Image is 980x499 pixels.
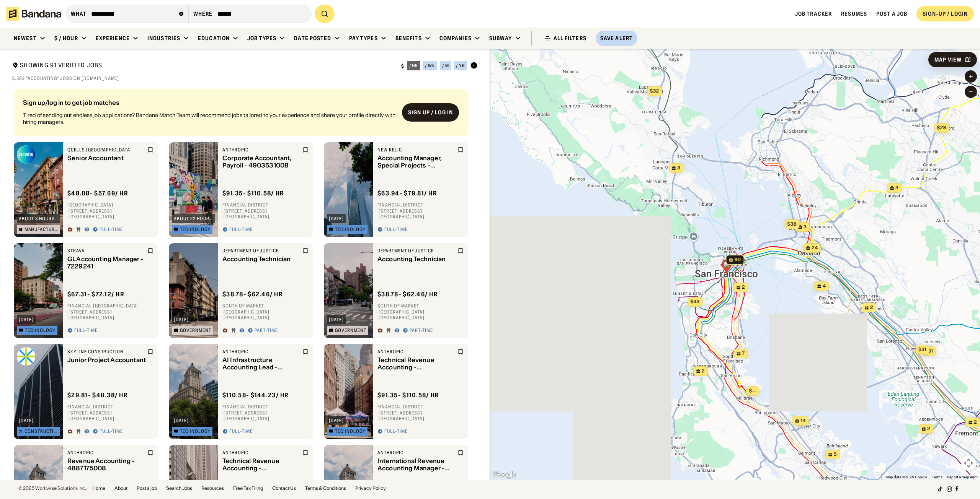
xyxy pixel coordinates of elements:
[71,10,87,17] div: what
[24,429,58,434] div: Construction
[12,61,395,71] div: Showing 91 Verified Jobs
[198,35,230,42] div: Education
[329,317,344,322] div: [DATE]
[74,328,98,334] div: Full-time
[67,255,146,270] div: GL Accounting Manager - 7229241
[377,392,439,400] div: $ 91.35 - $110.58 / hr
[222,356,301,371] div: AI Infrastructure Accounting Lead - 4756214008
[67,404,154,422] div: Financial District · [STREET_ADDRESS] · [GEOGRAPHIC_DATA]
[222,303,309,321] div: South of Market · [GEOGRAPHIC_DATA] · [GEOGRAPHIC_DATA]
[923,10,968,17] div: SIGN-UP / LOGIN
[222,392,289,400] div: $ 110.58 - $144.23 / hr
[67,291,124,299] div: $ 67.31 - $72.12 / hr
[12,75,478,81] div: 2,562 "Accounting" jobs on [DOMAIN_NAME]
[801,418,806,424] span: 14
[222,450,301,456] div: Anthropic
[377,248,456,254] div: Department of Justice
[377,356,456,371] div: Technical Revenue Accounting - 4823376008
[222,291,283,299] div: $ 38.78 - $62.46 / hr
[67,154,146,162] div: Senior Accountant
[934,57,962,62] div: Map View
[67,392,128,400] div: $ 29.81 - $40.38 / hr
[795,10,832,17] a: Job Tracker
[67,356,146,364] div: Junior Project Accountant
[201,486,224,491] a: Resources
[492,470,517,480] a: Open this area in Google Maps (opens a new window)
[147,35,180,42] div: Industries
[377,154,456,169] div: Accounting Manager, Special Projects - 4889518008
[377,303,464,321] div: South of Market · [GEOGRAPHIC_DATA] · [GEOGRAPHIC_DATA]
[247,35,276,42] div: Job Types
[377,190,437,198] div: $ 63.94 - $79.81 / hr
[787,221,797,227] span: $38
[439,35,472,42] div: Companies
[272,486,296,491] a: Contact Us
[742,350,745,357] span: 7
[23,99,396,112] div: Sign up/log in to get job matches
[384,429,408,435] div: Full-time
[180,328,211,333] div: Government
[180,429,211,434] div: Technology
[23,112,396,125] div: Tired of sending out endless job applications? Bandana Match Team will recommend jobs tailored to...
[67,190,128,198] div: $ 48.08 - $57.69 / hr
[329,418,344,423] div: [DATE]
[166,486,192,491] a: Search Jobs
[18,486,86,491] div: © 2025 Workwise Solutions Inc.
[410,328,433,334] div: Part-time
[377,450,456,456] div: Anthropic
[25,328,56,333] div: Technology
[100,227,123,233] div: Full-time
[222,154,301,169] div: Corporate Accountant, Payroll - 4903531008
[67,147,146,153] div: Qcells [GEOGRAPHIC_DATA]
[180,227,211,232] div: Technology
[255,328,278,334] div: Part-time
[870,304,873,311] span: 2
[335,328,366,333] div: Government
[401,63,404,69] div: $
[974,419,977,426] span: 2
[377,457,456,472] div: International Revenue Accounting Manager - 4895846008
[425,63,435,68] div: / wk
[294,35,331,42] div: Date Posted
[409,63,418,68] div: / hr
[927,426,930,432] span: 2
[19,216,58,221] div: about 3 hours ago
[937,125,946,130] span: $28
[749,388,756,393] span: $--
[735,257,741,263] span: 90
[834,451,837,458] span: 5
[222,349,301,355] div: Anthropic
[67,457,146,472] div: Revenue Accounting - 4887175008
[841,10,867,17] a: Resumes
[222,202,309,220] div: Financial District · [STREET_ADDRESS] · [GEOGRAPHIC_DATA]
[489,35,512,42] div: Subway
[895,185,898,191] span: 3
[174,418,189,423] div: [DATE]
[377,404,464,422] div: Financial District · [STREET_ADDRESS] · [GEOGRAPHIC_DATA]
[222,457,301,472] div: Technical Revenue Accounting - [GEOGRAPHIC_DATA] - 4893296008
[442,63,449,68] div: / m
[19,418,34,423] div: [DATE]
[961,455,976,471] button: Map camera controls
[12,86,477,480] div: grid
[335,227,366,232] div: Technology
[114,486,127,491] a: About
[600,35,633,42] div: Save Alert
[137,486,157,491] a: Post a job
[742,284,745,291] span: 2
[804,224,807,230] span: 3
[456,63,465,68] div: / yr
[918,346,926,352] span: $31
[408,109,453,116] div: Sign up / Log in
[17,145,35,164] img: Qcells USA logo
[222,404,309,422] div: Financial District · [STREET_ADDRESS] · [GEOGRAPHIC_DATA]
[355,486,386,491] a: Privacy Policy
[17,347,35,366] img: Skyline Construction logo
[329,216,344,221] div: [DATE]
[377,147,456,153] div: New Relic
[229,227,253,233] div: Full-time
[932,475,942,479] a: Terms (opens in new tab)
[6,7,61,21] img: Bandana logotype
[67,202,154,220] div: [GEOGRAPHIC_DATA] · [STREET_ADDRESS] · [GEOGRAPHIC_DATA]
